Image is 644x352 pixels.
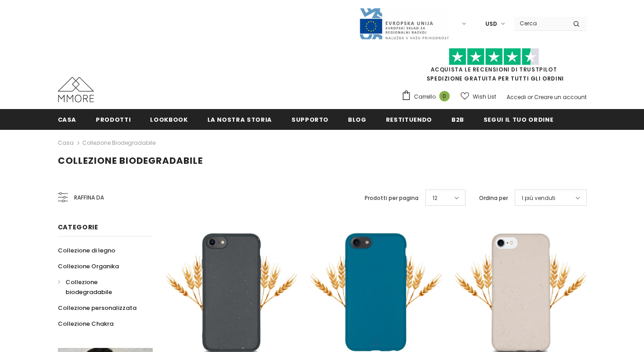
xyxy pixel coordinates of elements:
img: Casi MMORE [58,77,94,102]
span: SPEDIZIONE GRATUITA PER TUTTI GLI ORDINI [401,52,587,82]
a: Lookbook [150,109,188,129]
a: Carrello 0 [401,90,454,104]
a: Collezione Organika [58,258,119,274]
span: supporto [291,115,329,124]
span: Blog [348,115,367,124]
a: Segui il tuo ordine [484,109,553,129]
span: La nostra storia [207,115,272,124]
a: Javni Razpis [359,19,449,27]
img: Javni Razpis [359,7,449,40]
img: Fidati di Pilot Stars [449,48,539,66]
a: Wish List [461,89,496,105]
a: Blog [348,109,367,129]
a: Accedi [507,93,526,101]
span: Collezione biodegradabile [66,278,112,296]
span: Casa [58,115,77,124]
span: 12 [432,194,437,203]
span: or [527,93,533,101]
a: Collezione Chakra [58,316,113,332]
a: B2B [451,109,464,129]
a: Prodotti [96,109,131,129]
span: Wish List [473,92,496,101]
input: Search Site [514,17,566,30]
span: Collezione di legno [58,246,115,255]
span: Carrello [414,92,436,101]
span: Collezione Organika [58,262,119,271]
span: Collezione Chakra [58,319,113,328]
span: I più venduti [522,194,555,203]
a: Collezione personalizzata [58,300,136,316]
a: Collezione biodegradabile [82,139,155,147]
a: supporto [291,109,329,129]
label: Prodotti per pagina [365,194,418,203]
a: Casa [58,138,74,148]
a: Acquista le recensioni di TrustPilot [431,66,557,73]
span: Collezione biodegradabile [58,154,203,167]
a: Collezione biodegradabile [58,274,143,300]
span: Segui il tuo ordine [484,115,553,124]
a: Casa [58,109,77,129]
span: Prodotti [96,115,131,124]
span: Raffina da [74,193,104,203]
span: Collezione personalizzata [58,304,136,312]
span: USD [485,19,497,29]
a: Creare un account [534,93,587,101]
a: La nostra storia [207,109,272,129]
span: Lookbook [150,115,188,124]
label: Ordina per [479,194,508,203]
span: Categorie [58,223,99,232]
a: Restituendo [386,109,432,129]
span: 0 [439,91,450,101]
span: Restituendo [386,115,432,124]
span: B2B [451,115,464,124]
a: Collezione di legno [58,243,115,258]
